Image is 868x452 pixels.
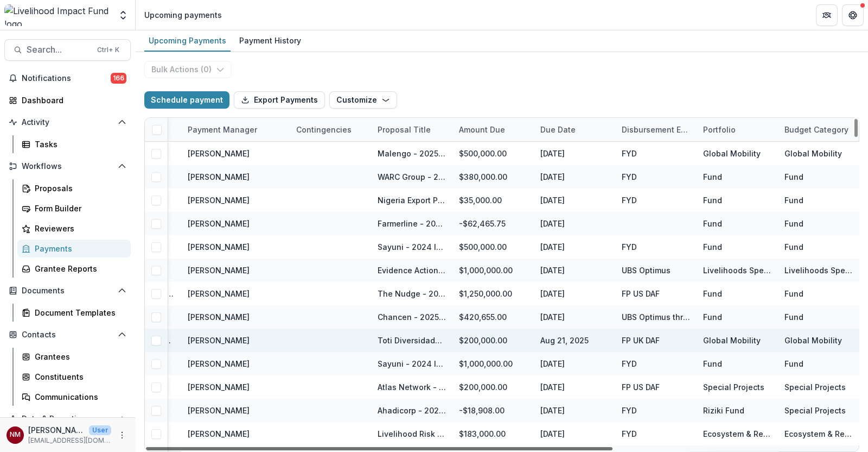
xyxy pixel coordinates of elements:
[452,142,534,165] div: $500,000.00
[378,335,446,346] div: Toti Diversidade - 2025 - New Lead
[35,183,122,194] div: Proposals
[27,45,91,55] span: Search...
[378,194,446,206] div: Nigeria Export Promotion Council - 2025 GTKY
[534,118,615,141] div: Due Date
[452,189,534,212] div: $35,000.00
[181,118,290,141] div: Payment Manager
[697,124,742,135] div: Portfolio
[35,371,122,382] div: Constituents
[534,329,615,352] div: Aug 21, 2025
[452,422,534,445] div: $183,000.00
[188,241,250,253] div: [PERSON_NAME]
[703,428,771,440] div: Ecosystem & Regrantors
[4,114,131,131] button: Open Activity
[22,74,111,83] span: Notifications
[17,388,131,406] a: Communications
[35,243,122,254] div: Payments
[17,240,131,258] a: Payments
[452,212,534,235] div: -$62,465.75
[4,4,111,26] img: Livelihood Impact Fund logo
[22,415,113,424] span: Data & Reporting
[622,265,671,276] div: UBS Optimus
[452,329,534,352] div: $200,000.00
[784,358,803,369] div: Fund
[703,265,771,276] div: Livelihoods Special Projects
[703,194,722,206] div: Fund
[17,348,131,366] a: Grantees
[622,194,637,206] div: FYD
[4,326,131,343] button: Open Contacts
[378,148,446,159] div: Malengo - 2025 Investment
[144,61,232,78] button: Bulk Actions (0)
[10,431,21,438] div: Njeri Muthuri
[615,124,697,135] div: Disbursement Entity
[329,91,397,109] button: Customize
[703,288,722,299] div: Fund
[534,124,582,135] div: Due Date
[784,381,846,393] div: Special Projects
[188,428,250,440] div: [PERSON_NAME]
[22,162,113,171] span: Workflows
[35,203,122,214] div: Form Builder
[378,358,446,369] div: Sayuni - 2024 Investment
[378,405,446,416] div: Ahadicorp - 2024 Loan
[622,381,660,393] div: FP US DAF
[784,428,853,440] div: Ecosystem & Regrantors
[4,158,131,175] button: Open Workflows
[784,218,803,229] div: Fund
[188,311,250,323] div: [PERSON_NAME]
[534,399,615,422] div: [DATE]
[188,218,250,229] div: [PERSON_NAME]
[452,305,534,329] div: $420,655.00
[17,304,131,322] a: Document Templates
[4,282,131,299] button: Open Documents
[22,286,113,296] span: Documents
[622,311,690,323] div: UBS Optimus through FP DAF
[622,148,637,159] div: FYD
[116,429,129,442] button: More
[35,351,122,362] div: Grantees
[615,118,697,141] div: Disbursement Entity
[622,171,637,183] div: FYD
[452,259,534,282] div: $1,000,000.00
[622,335,660,346] div: FP UK DAF
[35,263,122,274] div: Grantee Reports
[290,124,358,135] div: Contingencies
[235,33,305,48] div: Payment History
[534,165,615,189] div: [DATE]
[4,410,131,428] button: Open Data & Reporting
[378,171,446,183] div: WARC Group - 2025 Investment
[534,235,615,259] div: [DATE]
[452,375,534,399] div: $200,000.00
[17,260,131,278] a: Grantee Reports
[452,118,534,141] div: Amount Due
[784,311,803,323] div: Fund
[703,148,761,159] div: Global Mobility
[703,311,722,323] div: Fund
[534,189,615,212] div: [DATE]
[371,118,452,141] div: Proposal Title
[778,124,855,135] div: Budget Category
[534,212,615,235] div: [DATE]
[188,265,250,276] div: [PERSON_NAME]
[784,335,842,346] div: Global Mobility
[697,118,778,141] div: Portfolio
[28,424,85,436] p: [PERSON_NAME]
[784,241,803,253] div: Fund
[35,307,122,318] div: Document Templates
[188,358,250,369] div: [PERSON_NAME]
[534,142,615,165] div: [DATE]
[89,425,111,435] p: User
[784,171,803,183] div: Fund
[188,288,250,299] div: [PERSON_NAME]
[784,405,846,416] div: Special Projects
[703,358,722,369] div: Fund
[188,148,250,159] div: [PERSON_NAME]
[17,368,131,386] a: Constituents
[144,33,231,48] div: Upcoming Payments
[4,70,131,87] button: Notifications166
[452,165,534,189] div: $380,000.00
[4,91,131,109] a: Dashboard
[622,405,637,416] div: FYD
[622,428,637,440] div: FYD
